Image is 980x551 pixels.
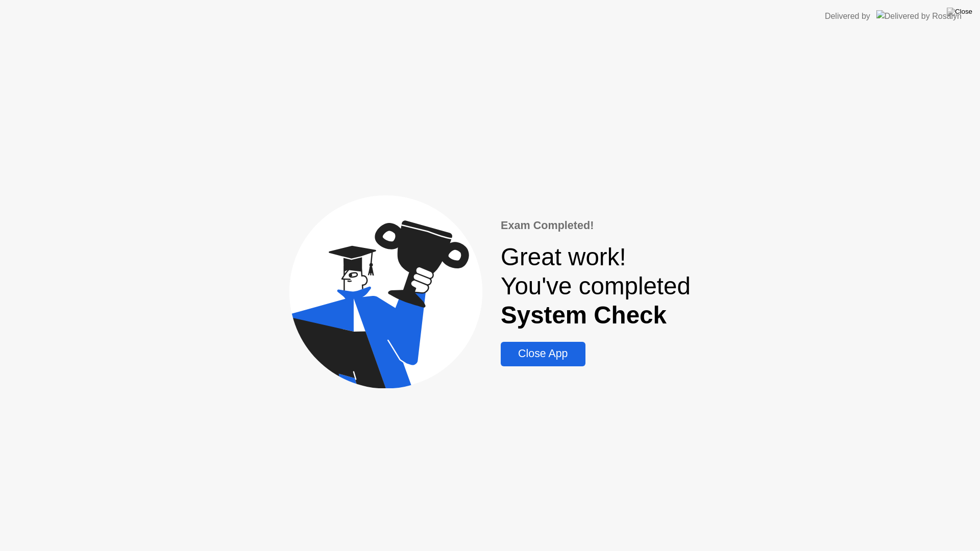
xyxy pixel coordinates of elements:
[501,342,585,366] button: Close App
[501,217,691,234] div: Exam Completed!
[501,302,667,329] b: System Check
[504,347,582,360] div: Close App
[876,10,962,22] img: Delivered by Rosalyn
[947,8,972,16] img: Close
[501,242,691,330] div: Great work! You've completed
[825,10,870,22] div: Delivered by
